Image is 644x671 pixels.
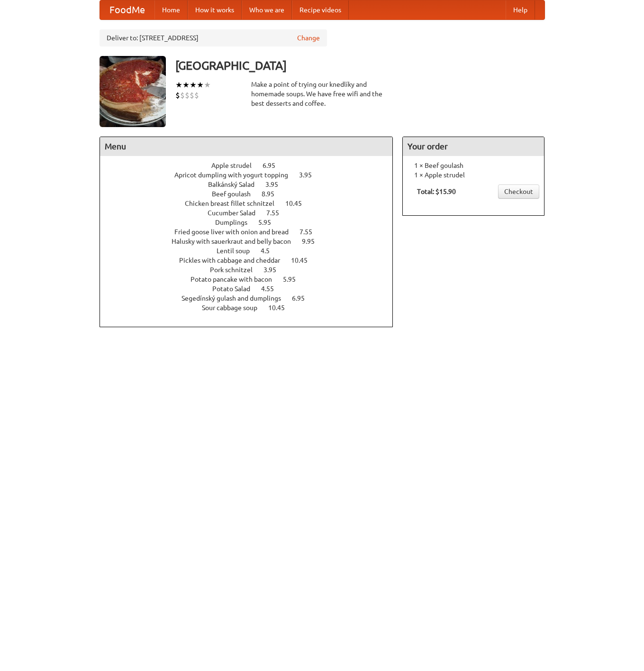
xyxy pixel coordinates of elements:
[302,238,324,245] span: 9.95
[210,266,262,274] span: Pork schnitzel
[212,190,292,198] a: Beef goulash 8.95
[197,80,204,90] li: ★
[261,285,283,293] span: 4.55
[190,90,194,101] li: $
[292,294,314,302] span: 6.95
[212,285,291,293] a: Potato Salad 4.55
[179,257,325,264] a: Pickles with cabbage and cheddar 10.45
[261,247,279,255] span: 4.5
[194,90,199,101] li: $
[202,304,302,312] a: Sour cabbage soup 10.45
[217,247,287,255] a: Lentil soup 4.5
[179,257,290,264] span: Pickles with cabbage and cheddar
[268,304,294,312] span: 10.45
[266,209,289,217] span: 7.55
[215,219,257,226] span: Dumplings
[185,90,190,101] li: $
[174,171,329,179] a: Apricot dumpling with yogurt topping 3.95
[211,162,261,169] span: Apple strudel
[215,219,289,226] a: Dumplings 5.95
[100,29,327,46] div: Deliver to: [STREET_ADDRESS]
[202,304,267,312] span: Sour cabbage soup
[299,171,321,179] span: 3.95
[498,184,539,199] a: Checkout
[204,80,211,90] li: ★
[154,0,188,19] a: Home
[172,238,332,245] a: Halusky with sauerkraut and belly bacon 9.95
[181,294,322,302] a: Segedínský gulash and dumplings 6.95
[190,276,313,283] a: Potato pancake with bacon 5.95
[185,200,284,207] span: Chicken breast fillet schnitzel
[180,90,185,101] li: $
[175,80,182,90] li: ★
[181,294,290,302] span: Segedínský gulash and dumplings
[212,190,260,198] span: Beef goulash
[285,200,311,207] span: 10.45
[263,162,285,169] span: 6.95
[283,276,305,283] span: 5.95
[185,200,319,207] a: Chicken breast fillet schnitzel 10.45
[262,190,284,198] span: 8.95
[188,0,242,19] a: How it works
[211,162,293,169] a: Apple strudel 6.95
[263,266,286,274] span: 3.95
[265,181,288,188] span: 3.95
[100,56,166,127] img: angular.jpg
[175,90,180,101] li: $
[251,80,393,108] div: Make a point of trying our knedlíky and homemade soups. We have free wifi and the best desserts a...
[403,137,544,156] h4: Your order
[297,33,320,43] a: Change
[174,228,298,236] span: Fried goose liver with onion and bread
[212,285,260,293] span: Potato Salad
[172,238,300,245] span: Halusky with sauerkraut and belly bacon
[174,171,298,179] span: Apricot dumpling with yogurt topping
[258,219,281,226] span: 5.95
[208,209,265,217] span: Cucumber Salad
[208,209,297,217] a: Cucumber Salad 7.55
[217,247,259,255] span: Lentil soup
[100,0,154,19] a: FoodMe
[242,0,292,19] a: Who we are
[408,161,539,170] li: 1 × Beef goulash
[417,188,456,195] b: Total: $15.90
[408,170,539,180] li: 1 × Apple strudel
[182,80,190,90] li: ★
[208,181,296,188] a: Balkánský Salad 3.95
[208,181,264,188] span: Balkánský Salad
[292,0,349,19] a: Recipe videos
[506,0,535,19] a: Help
[190,80,197,90] li: ★
[210,266,294,274] a: Pork schnitzel 3.95
[174,228,330,236] a: Fried goose liver with onion and bread 7.55
[299,228,322,236] span: 7.55
[175,56,545,75] h3: [GEOGRAPHIC_DATA]
[291,257,317,264] span: 10.45
[190,276,281,283] span: Potato pancake with bacon
[100,137,393,156] h4: Menu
